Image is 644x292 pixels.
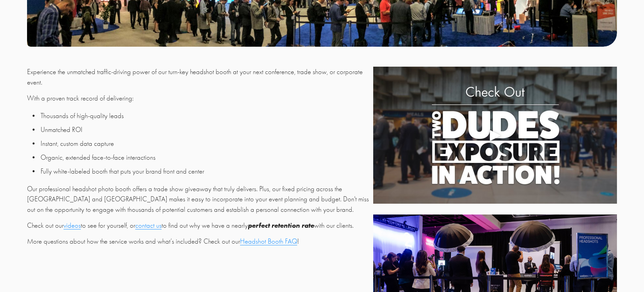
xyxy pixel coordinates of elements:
[41,111,369,121] p: Thousands of high-quality leads
[135,221,162,229] a: contact us
[41,138,369,149] p: Instant, custom data capture
[41,125,369,135] p: Unmatched ROI
[240,237,297,245] a: Headshot Booth FAQ
[41,152,369,163] p: Organic, extended face-to-face interactions
[27,184,369,215] p: Our professional headshot photo booth offers a trade show giveaway that truly delivers. Plus, our...
[64,221,81,229] a: videos
[248,221,314,229] em: perfect retention rate
[487,127,503,143] div: Play
[41,166,369,177] p: Fully white-labeled booth that puts your brand front and center
[27,67,369,88] p: Experience the unmatched traffic-driving power of our turn-key headshot booth at your next confer...
[27,220,369,231] p: Check out our to see for yourself, or to find out why we have a nearly with our clients.
[27,93,369,104] p: With a proven track record of delivering:
[27,236,369,247] p: More questions about how the service works and what’s included? Check out our !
